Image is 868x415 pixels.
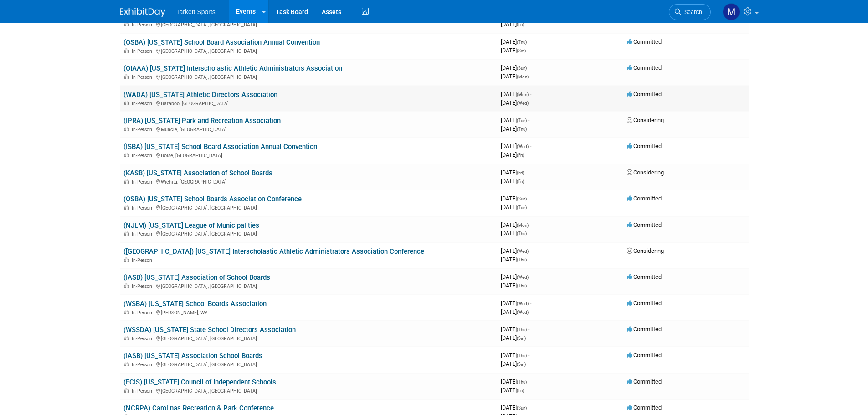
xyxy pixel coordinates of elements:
span: (Fri) [517,179,524,184]
span: [DATE] [501,38,529,45]
span: Committed [627,221,662,228]
span: (Thu) [517,353,527,358]
span: (Mon) [517,223,529,228]
img: In-Person Event [124,336,129,340]
div: Wichita, [GEOGRAPHIC_DATA] [123,178,493,185]
span: Committed [627,64,662,71]
div: [GEOGRAPHIC_DATA], [GEOGRAPHIC_DATA] [123,73,493,80]
div: [PERSON_NAME], WY [123,308,493,316]
span: (Thu) [517,327,527,332]
span: - [528,378,529,385]
a: (NCRPA) Carolinas Recreation & Park Conference [123,404,274,412]
span: (Sun) [517,405,527,410]
span: (Wed) [517,249,529,254]
img: megan powell [723,3,740,20]
span: [DATE] [501,195,529,202]
span: (Mon) [517,92,529,97]
span: [DATE] [501,256,527,263]
span: (Sat) [517,48,526,53]
span: [DATE] [501,151,524,158]
span: [DATE] [501,378,529,385]
img: In-Person Event [124,310,129,314]
div: [GEOGRAPHIC_DATA], [GEOGRAPHIC_DATA] [123,20,493,28]
div: Muncie, [GEOGRAPHIC_DATA] [123,125,493,133]
span: - [528,195,529,202]
span: (Thu) [517,283,527,288]
span: Committed [627,195,662,202]
span: - [530,143,531,149]
div: [GEOGRAPHIC_DATA], [GEOGRAPHIC_DATA] [123,230,493,237]
span: - [530,273,531,280]
span: Committed [627,91,662,97]
a: (IPRA) [US_STATE] Park and Recreation Association [123,117,281,125]
span: (Sun) [517,66,527,71]
img: ExhibitDay [120,8,165,17]
span: (Wed) [517,275,529,280]
a: (WADA) [US_STATE] Athletic Directors Association [123,91,277,99]
span: (Tue) [517,118,527,123]
img: In-Person Event [124,231,129,236]
span: [DATE] [501,308,529,315]
img: In-Person Event [124,101,129,105]
span: Committed [627,38,662,45]
span: In-Person [132,22,155,28]
span: In-Person [132,388,155,394]
span: [DATE] [501,47,526,54]
img: In-Person Event [124,74,129,79]
span: In-Person [132,74,155,80]
a: ([GEOGRAPHIC_DATA]) [US_STATE] Interscholastic Athletic Administrators Association Conference [123,247,424,256]
div: [GEOGRAPHIC_DATA], [GEOGRAPHIC_DATA] [123,282,493,289]
div: [GEOGRAPHIC_DATA], [GEOGRAPHIC_DATA] [123,47,493,54]
a: Search [669,4,711,20]
div: [GEOGRAPHIC_DATA], [GEOGRAPHIC_DATA] [123,204,493,211]
span: - [528,352,529,359]
span: - [528,117,529,123]
span: (Fri) [517,170,524,175]
span: [DATE] [501,352,529,359]
span: (Thu) [517,379,527,384]
span: - [530,221,531,228]
span: Considering [627,247,664,254]
span: [DATE] [501,178,524,184]
a: (FCIS) [US_STATE] Council of Independent Schools [123,378,276,386]
div: Baraboo, [GEOGRAPHIC_DATA] [123,99,493,107]
span: - [528,326,529,333]
img: In-Person Event [124,153,129,157]
a: (WSBA) [US_STATE] School Boards Association [123,300,267,308]
span: [DATE] [501,169,527,176]
a: (NJLM) [US_STATE] League of Municipalities [123,221,259,230]
span: Committed [627,326,662,333]
span: [DATE] [501,125,527,132]
span: [DATE] [501,73,529,80]
span: - [528,404,529,411]
a: (IASB) [US_STATE] Association School Boards [123,352,262,360]
span: [DATE] [501,334,526,341]
span: Tarkett Sports [176,8,216,15]
div: [GEOGRAPHIC_DATA], [GEOGRAPHIC_DATA] [123,360,493,368]
img: In-Person Event [124,48,129,53]
span: [DATE] [501,221,531,228]
span: - [528,64,529,71]
span: [DATE] [501,20,524,27]
span: In-Person [132,257,155,263]
span: (Fri) [517,388,524,393]
span: [DATE] [501,204,527,210]
img: In-Person Event [124,179,129,184]
span: In-Person [132,310,155,316]
span: [DATE] [501,387,524,394]
span: [DATE] [501,404,529,411]
img: In-Person Event [124,257,129,262]
span: In-Person [132,336,155,342]
span: Search [681,9,702,15]
span: (Fri) [517,153,524,158]
span: [DATE] [501,247,531,254]
span: Considering [627,169,664,176]
span: In-Person [132,127,155,133]
a: (ISBA) [US_STATE] School Board Association Annual Convention [123,143,317,151]
span: In-Person [132,231,155,237]
span: (Sat) [517,336,526,341]
img: In-Person Event [124,283,129,288]
span: - [530,300,531,307]
span: In-Person [132,48,155,54]
span: In-Person [132,101,155,107]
